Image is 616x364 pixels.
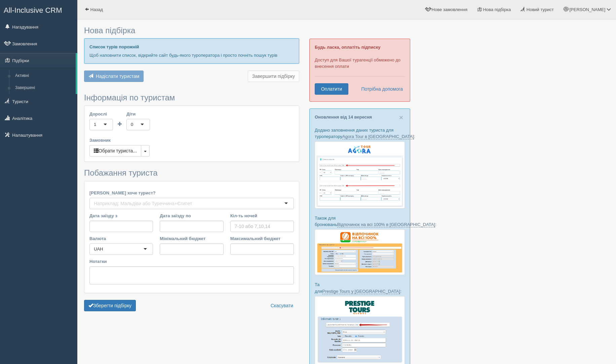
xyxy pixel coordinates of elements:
[84,93,299,102] h3: Інформація по туристам
[315,141,405,209] img: agora-tour-%D1%84%D0%BE%D1%80%D0%BC%D0%B0-%D0%B1%D1%80%D0%BE%D0%BD%D1%8E%D0%B2%D0%B0%D0%BD%D0%BD%...
[84,26,299,35] h3: Нова підбірка
[94,246,103,253] div: UAH
[315,215,405,228] p: Також для бронювань :
[315,229,405,275] img: otdihnavse100--%D1%84%D0%BE%D1%80%D0%BC%D0%B0-%D0%B1%D1%80%D0%BE%D0%BD%D0%B8%D1%80%D0%BE%D0%B2%D0...
[0,0,77,19] a: All-Inclusive CRM
[89,52,294,58] p: Щоб наповнити список, відкрийте сайт будь-якого туроператора і просто почніть пошук турів
[89,213,153,219] label: Дата заїзду з
[160,235,223,242] label: Мінімальний бюджет
[12,82,76,94] a: Завершені
[315,127,405,140] p: Додано заповнення даних туриста для туроператору :
[248,71,299,82] button: Завершити підбірку
[160,213,223,219] label: Дата заїзду по
[230,235,294,242] label: Максимальний бюджет
[89,145,141,156] button: Обрати туриста...
[84,71,144,82] button: Надіслати туристам
[569,7,605,12] span: [PERSON_NAME]
[342,134,414,139] a: Agora Tour в [GEOGRAPHIC_DATA]
[89,258,294,265] label: Нотатки
[230,213,294,219] label: Кіл-ть ночей
[337,222,435,227] a: Відпочинок на всі 100% в [GEOGRAPHIC_DATA]
[266,300,298,311] a: Скасувати
[315,281,405,294] p: Та для :
[399,113,403,121] span: ×
[12,70,76,82] a: Активні
[315,115,372,120] a: Оновлення від 14 вересня
[315,45,380,50] b: Будь ласка, оплатіть підписку
[399,114,403,121] button: Close
[89,111,113,117] label: Дорослі
[94,121,96,128] div: 1
[89,235,153,242] label: Валюта
[4,6,62,14] span: All-Inclusive CRM
[84,168,158,177] span: Побажання туриста
[230,221,294,232] input: 7-10 або 7,10,14
[89,190,294,196] label: [PERSON_NAME] хоче турист?
[84,300,136,311] button: Зберегти підбірку
[527,7,554,12] span: Новий турист
[126,111,150,117] label: Діти
[432,7,467,12] span: Нове замовлення
[483,7,511,12] span: Нова підбірка
[89,137,294,143] label: Замовник
[309,39,410,102] div: Доступ для Вашої турагенції обмежено до внесення оплати
[315,83,348,95] a: Оплатити
[94,200,195,207] input: Наприклад: Мальдіви або Туреччина+Єгипет
[90,7,103,12] span: Назад
[357,83,403,95] a: Потрібна допомога
[322,289,400,294] a: Prestige Tours у [GEOGRAPHIC_DATA]
[131,121,133,128] div: 0
[89,44,139,49] b: Список турів порожній
[96,74,140,79] span: Надіслати туристам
